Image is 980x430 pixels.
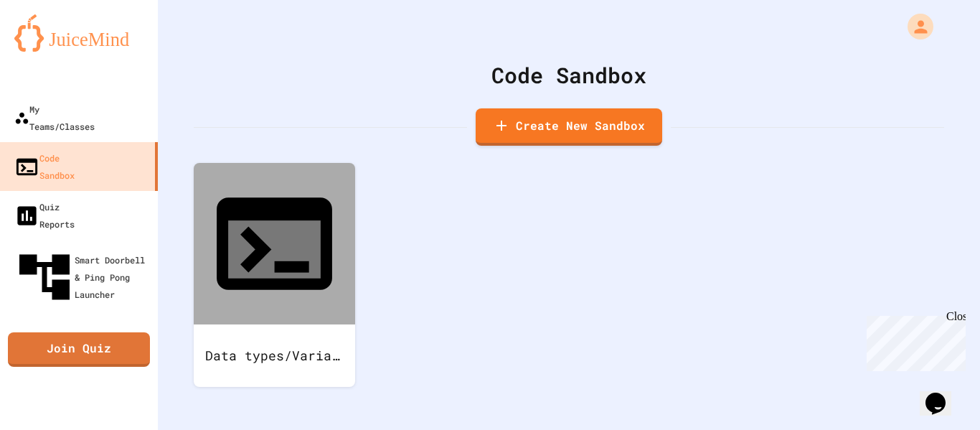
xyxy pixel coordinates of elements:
[476,108,662,146] a: Create New Sandbox
[861,310,966,371] iframe: chat widget
[194,59,944,91] div: Code Sandbox
[14,198,75,233] div: Quiz Reports
[14,247,152,307] div: Smart Doorbell & Ping Pong Launcher
[920,373,966,416] iframe: chat widget
[892,10,937,43] div: My Account
[14,101,95,135] div: My Teams/Classes
[14,149,75,184] div: Code Sandbox
[14,14,143,52] img: logo-orange.svg
[194,324,355,387] div: Data types/Variables
[6,6,99,91] div: Chat with us now!Close
[8,332,150,367] a: Join Quiz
